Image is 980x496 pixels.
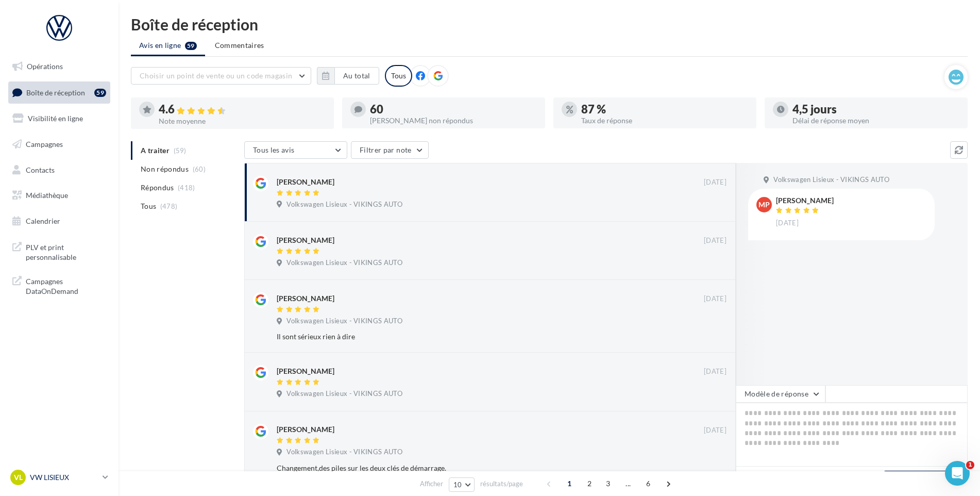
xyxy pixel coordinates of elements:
[141,183,174,193] span: Répondus
[286,258,402,268] span: Volkswagen Lisieux - VIKINGS AUTO
[600,475,616,492] span: 3
[286,448,402,457] span: Volkswagen Lisieux - VIKINGS AUTO
[792,117,959,124] div: Délai de réponse moyen
[334,67,379,85] button: Au total
[704,178,726,187] span: [DATE]
[26,274,106,296] span: Campagnes DataOnDemand
[26,217,60,225] span: Calendrier
[776,197,834,204] div: [PERSON_NAME]
[6,210,112,232] a: Calendrier
[704,236,726,245] span: [DATE]
[277,293,334,304] div: [PERSON_NAME]
[581,104,748,115] div: 87 %
[27,62,63,71] span: Opérations
[160,202,178,210] span: (478)
[30,472,98,483] p: VW LISIEUX
[317,67,379,85] button: Au total
[140,71,292,80] span: Choisir un point de vente ou un code magasin
[277,332,660,342] div: Il sont sérieux rien à dire
[14,472,23,483] span: VL
[178,184,195,192] span: (418)
[6,159,112,181] a: Contacts
[131,16,968,32] div: Boîte de réception
[8,468,110,487] a: VL VW LISIEUX
[26,191,68,200] span: Médiathèque
[26,240,106,262] span: PLV et print personnalisable
[704,367,726,376] span: [DATE]
[26,165,55,174] span: Contacts
[159,118,326,125] div: Note moyenne
[773,175,889,185] span: Volkswagen Lisieux - VIKINGS AUTO
[277,424,334,435] div: [PERSON_NAME]
[370,104,537,115] div: 60
[480,479,523,489] span: résultats/page
[420,479,443,489] span: Afficher
[28,114,83,123] span: Visibilité en ligne
[351,141,429,159] button: Filtrer par note
[6,56,112,77] a: Opérations
[945,461,970,486] iframe: Intercom live chat
[131,67,311,85] button: Choisir un point de vente ou un code magasin
[286,317,402,326] span: Volkswagen Lisieux - VIKINGS AUTO
[6,108,112,129] a: Visibilité en ligne
[286,389,402,399] span: Volkswagen Lisieux - VIKINGS AUTO
[736,385,825,403] button: Modèle de réponse
[6,236,112,267] a: PLV et print personnalisable
[253,145,295,154] span: Tous les avis
[277,366,334,376] div: [PERSON_NAME]
[94,89,106,97] div: 59
[6,134,112,155] a: Campagnes
[758,200,770,210] span: MP
[792,104,959,115] div: 4,5 jours
[244,141,347,159] button: Tous les avis
[581,117,748,124] div: Taux de réponse
[385,65,412,87] div: Tous
[141,201,156,211] span: Tous
[704,294,726,304] span: [DATE]
[449,477,475,492] button: 10
[6,185,112,206] a: Médiathèque
[6,270,112,301] a: Campagnes DataOnDemand
[370,117,537,124] div: [PERSON_NAME] non répondus
[6,81,112,104] a: Boîte de réception59
[966,461,974,469] span: 1
[640,475,656,492] span: 6
[26,88,85,96] span: Boîte de réception
[277,235,334,245] div: [PERSON_NAME]
[277,177,334,187] div: [PERSON_NAME]
[215,40,264,51] span: Commentaires
[286,200,402,209] span: Volkswagen Lisieux - VIKINGS AUTO
[141,164,189,174] span: Non répondus
[26,140,63,148] span: Campagnes
[453,481,462,489] span: 10
[776,219,799,228] span: [DATE]
[581,475,598,492] span: 2
[159,104,326,115] div: 4.6
[561,475,578,492] span: 1
[193,165,206,173] span: (60)
[277,463,660,473] div: Changement,des piles sur les deux clés de démarrage.
[704,426,726,435] span: [DATE]
[620,475,636,492] span: ...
